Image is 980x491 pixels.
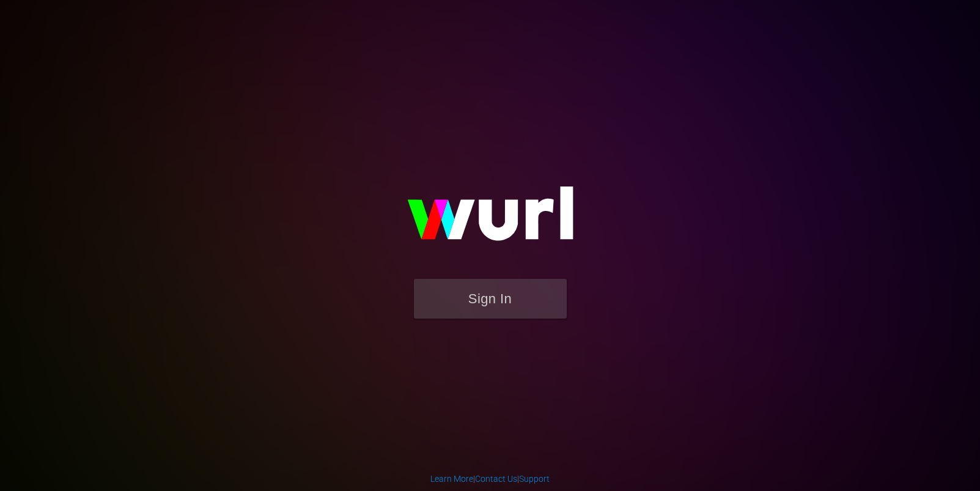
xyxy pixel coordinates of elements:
[475,474,517,484] a: Contact Us
[414,279,567,319] button: Sign In
[519,474,550,484] a: Support
[368,160,613,279] img: wurl-logo-on-black-223613ac3d8ba8fe6dc639794a292ebdb59501304c7dfd60c99c58986ef67473.svg
[430,473,550,485] div: | |
[430,474,473,484] a: Learn More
